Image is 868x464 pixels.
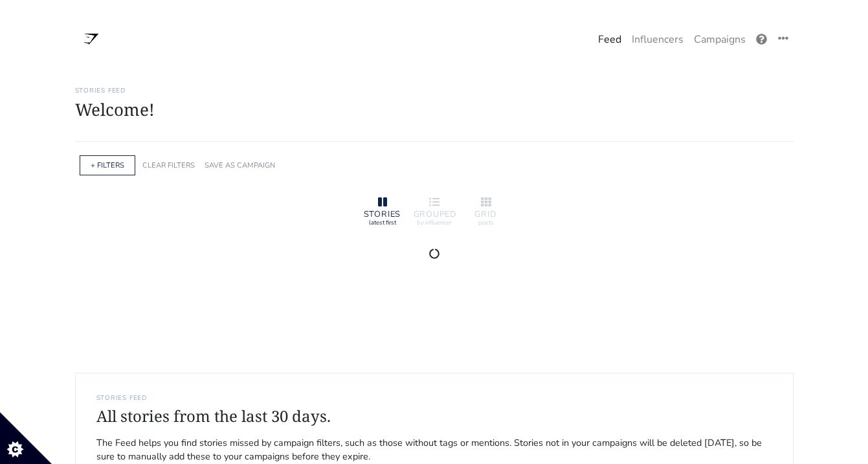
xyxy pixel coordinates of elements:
a: CLEAR FILTERS [142,160,195,170]
a: + FILTERS [91,160,124,170]
div: by influencer [414,218,455,227]
h4: All stories from the last 30 days. [96,407,772,426]
div: STORIES [362,210,403,219]
img: 17:49:40_1637084980 [75,28,107,50]
h1: Welcome! [75,100,794,120]
a: Influencers [627,27,689,52]
div: GRID [465,210,507,219]
a: Campaigns [689,27,751,52]
a: Feed [593,27,627,52]
span: The Feed helps you find stories missed by campaign filters, such as those without tags or mention... [96,436,772,464]
h6: STORIES FEED [96,394,772,402]
a: SAVE AS CAMPAIGN [205,160,275,170]
h6: Stories Feed [75,87,794,94]
div: posts [465,218,507,227]
div: latest first [362,218,403,227]
div: GROUPED [414,210,455,219]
